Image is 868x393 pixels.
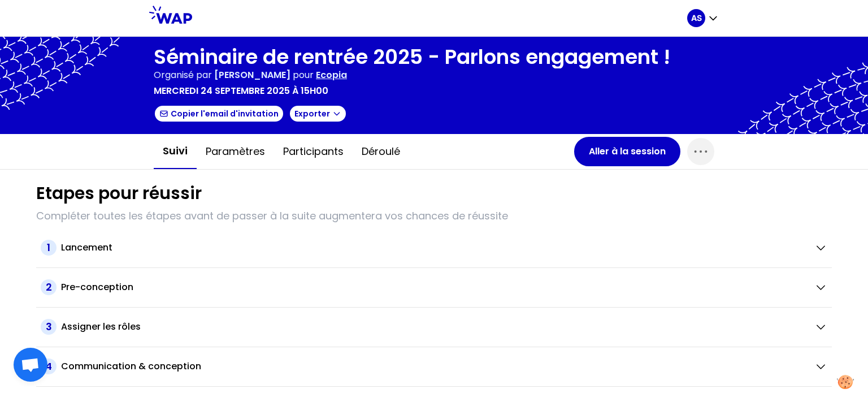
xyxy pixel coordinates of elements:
[316,68,347,82] p: Ecopia
[154,68,212,82] p: Organisé par
[41,319,57,335] span: 3
[214,68,290,81] span: [PERSON_NAME]
[14,348,47,382] div: Ouvrir le chat
[41,279,57,295] span: 2
[293,68,314,82] p: pour
[41,279,827,295] button: 2Pre-conception
[36,183,202,204] h1: Etapes pour réussir
[41,359,57,374] span: 4
[61,320,141,334] h2: Assigner les rôles
[353,135,409,169] button: Déroulé
[574,137,680,166] button: Aller à la session
[154,134,197,169] button: Suivi
[154,46,670,68] h1: Séminaire de rentrée 2025 - Parlons engagement !
[154,84,328,98] p: mercredi 24 septembre 2025 à 15h00
[41,240,57,256] span: 1
[691,12,702,24] p: AS
[41,359,827,374] button: 4Communication & conception
[61,360,201,373] h2: Communication & conception
[36,208,832,224] p: Compléter toutes les étapes avant de passer à la suite augmentera vos chances de réussite
[289,105,347,123] button: Exporter
[197,135,274,169] button: Paramètres
[41,240,827,256] button: 1Lancement
[61,280,133,294] h2: Pre-conception
[274,135,353,169] button: Participants
[687,9,719,27] button: AS
[154,105,284,123] button: Copier l'email d'invitation
[41,319,827,335] button: 3Assigner les rôles
[61,241,112,254] h2: Lancement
